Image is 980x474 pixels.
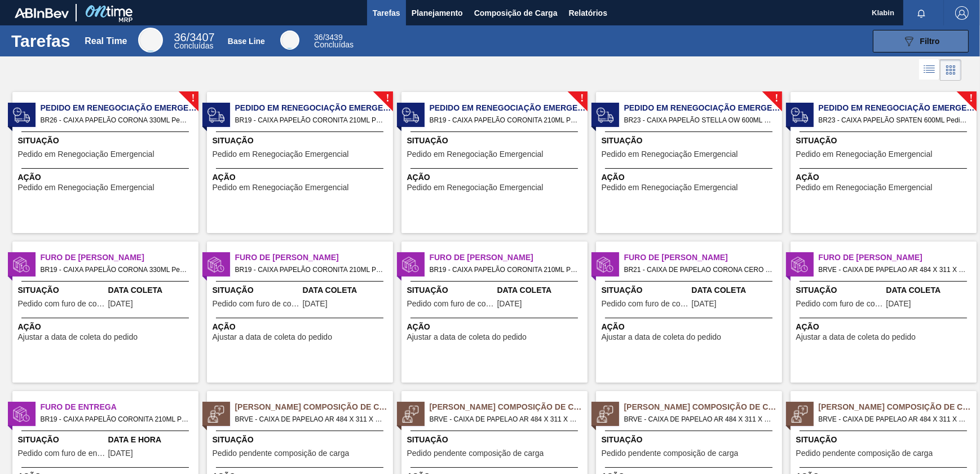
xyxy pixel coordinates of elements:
[213,321,390,333] span: Ação
[191,94,195,103] span: !
[208,107,224,124] img: status
[213,135,390,147] span: Situação
[314,33,323,42] span: 36
[474,6,558,20] span: Composição de Carga
[174,41,213,50] span: Concluídas
[412,6,463,20] span: Planejamento
[208,406,224,423] img: status
[580,94,584,103] span: !
[940,59,961,81] div: Visão em Cards
[497,300,522,308] span: 17/09/2025
[407,284,495,296] span: Situação
[430,413,579,425] span: BRVE - CAIXA DE PAPELAO AR 484 X 311 X 275 Pedido - 2029789
[18,172,196,183] span: Ação
[235,264,384,276] span: BR19 - CAIXA PAPELÃO CORONITA 210ML Pedido - 1994375
[18,284,105,296] span: Situação
[228,37,265,46] div: Base Line
[597,406,613,423] img: status
[108,434,196,446] span: Data e Hora
[13,256,30,273] img: status
[796,183,933,192] span: Pedido em Renegociação Emergencial
[602,150,738,159] span: Pedido em Renegociação Emergencial
[208,256,224,273] img: status
[819,401,977,413] span: Pedido Aguardando Composição de Carga
[213,172,390,183] span: Ação
[18,150,154,159] span: Pedido em Renegociação Emergencial
[602,321,779,333] span: Ação
[407,321,585,333] span: Ação
[624,264,773,276] span: BR21 - CAIXA DE PAPELAO CORONA CERO 330ML Pedido - 1988286
[174,31,214,43] span: / 3407
[41,264,189,276] span: BR19 - CAIXA PAPELÃO CORONA 330ML Pedido - 2013845
[407,434,585,446] span: Situação
[602,333,722,341] span: Ajustar a data de coleta do pedido
[407,333,527,341] span: Ajustar a data de coleta do pedido
[235,401,393,413] span: Pedido Aguardando Composição de Carga
[402,107,419,124] img: status
[430,102,588,114] span: Pedido em Renegociação Emergencial
[18,333,138,341] span: Ajustar a data de coleta do pedido
[18,434,105,446] span: Situação
[314,33,343,42] span: / 3439
[235,114,384,126] span: BR19 - CAIXA PAPELÃO CORONITA 210ML Pedido - 2004455
[920,37,940,46] span: Filtro
[407,172,585,183] span: Ação
[602,183,738,192] span: Pedido em Renegociação Emergencial
[108,449,133,458] span: 31/08/2025,
[213,434,390,446] span: Situação
[314,40,354,49] span: Concluídas
[624,401,782,413] span: Pedido Aguardando Composição de Carga
[791,256,808,273] img: status
[314,34,354,49] div: Base Line
[497,284,585,296] span: Data Coleta
[41,114,189,126] span: BR26 - CAIXA PAPELÃO CORONA 330ML Pedido - 2023257
[213,183,349,192] span: Pedido em Renegociação Emergencial
[602,135,779,147] span: Situação
[280,30,299,50] div: Base Line
[407,449,544,458] span: Pedido pendente composição de carga
[819,252,977,264] span: Furo de Coleta
[13,406,30,423] img: status
[13,107,30,124] img: status
[969,94,973,103] span: !
[919,59,940,81] div: Visão em Lista
[402,406,419,423] img: status
[796,284,884,296] span: Situação
[796,321,974,333] span: Ação
[407,300,495,308] span: Pedido com furo de coleta
[213,150,349,159] span: Pedido em Renegociação Emergencial
[235,413,384,425] span: BRVE - CAIXA DE PAPELAO AR 484 X 311 X 275 Pedido - 2029788
[213,284,300,296] span: Situação
[955,6,969,20] img: Logout
[791,406,808,423] img: status
[407,135,585,147] span: Situação
[18,135,196,147] span: Situação
[108,300,133,308] span: 18/09/2025
[430,401,588,413] span: Pedido Aguardando Composição de Carga
[18,300,105,308] span: Pedido com furo de coleta
[796,449,933,458] span: Pedido pendente composição de carga
[213,333,333,341] span: Ajustar a data de coleta do pedido
[796,135,974,147] span: Situação
[41,401,198,413] span: Furo de Entrega
[108,284,196,296] span: Data Coleta
[873,30,969,52] button: Filtro
[15,8,69,18] img: TNhmsLtSVTkK8tSr43FrP2fwEKptu5GPRR3wAAAABJRU5ErkJggg==
[174,31,186,43] span: 36
[407,150,544,159] span: Pedido em Renegociação Emergencial
[624,413,773,425] span: BRVE - CAIXA DE PAPELAO AR 484 X 311 X 275 Pedido - 2029790
[624,114,773,126] span: BR23 - CAIXA PAPELÃO STELLA OW 600ML Pedido - 2012815
[303,284,390,296] span: Data Coleta
[692,284,779,296] span: Data Coleta
[18,449,105,458] span: Pedido com furo de entrega
[886,300,911,308] span: 29/08/2025
[402,256,419,273] img: status
[213,449,350,458] span: Pedido pendente composição de carga
[235,102,393,114] span: Pedido em Renegociação Emergencial
[791,107,808,124] img: status
[41,252,198,264] span: Furo de Coleta
[41,102,198,114] span: Pedido em Renegociação Emergencial
[602,172,779,183] span: Ação
[213,300,300,308] span: Pedido com furo de coleta
[796,434,974,446] span: Situação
